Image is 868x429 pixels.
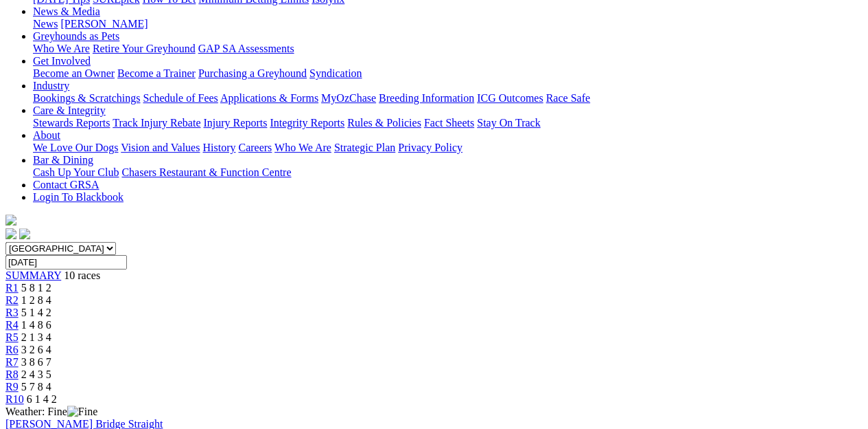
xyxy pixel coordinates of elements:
a: Care & Integrity [33,104,106,116]
a: Schedule of Fees [143,92,218,104]
span: 1 4 8 6 [21,319,51,331]
a: Who We Are [274,142,331,153]
span: 5 7 8 4 [21,381,51,393]
a: Purchasing a Greyhound [198,67,307,79]
a: R7 [5,356,19,368]
span: 5 1 4 2 [21,307,51,318]
a: We Love Our Dogs [33,142,118,153]
a: Syndication [309,67,362,79]
div: Bar & Dining [33,166,863,179]
a: Injury Reports [203,117,267,129]
a: GAP SA Assessments [198,43,294,54]
div: News & Media [33,18,863,30]
input: Select date [5,255,127,269]
a: Rules & Policies [347,117,421,129]
a: Integrity Reports [270,117,344,129]
div: Care & Integrity [33,117,863,129]
img: facebook.svg [5,228,16,239]
div: Get Involved [33,67,863,80]
a: Greyhounds as Pets [33,30,119,42]
span: Weather: Fine [5,406,97,417]
a: Contact GRSA [33,179,99,190]
a: Who We Are [33,43,90,54]
span: 2 1 3 4 [21,331,51,343]
span: 10 races [64,269,100,281]
a: R8 [5,368,19,380]
span: 2 4 3 5 [21,368,51,380]
a: Stay On Track [477,117,540,129]
a: Breeding Information [379,92,474,104]
a: Privacy Policy [398,142,462,153]
a: Cash Up Your Club [33,166,119,178]
a: R5 [5,331,19,343]
a: SUMMARY [5,269,61,281]
a: R2 [5,294,19,306]
a: History [202,142,235,153]
span: 3 2 6 4 [21,344,51,355]
a: R6 [5,344,19,355]
span: 1 2 8 4 [21,294,51,306]
span: 5 8 1 2 [21,282,51,294]
div: Greyhounds as Pets [33,43,863,55]
a: Vision and Values [121,142,200,153]
a: R10 [5,393,24,405]
div: About [33,142,863,154]
a: Fact Sheets [424,117,474,129]
a: News [33,18,58,30]
a: R1 [5,282,19,294]
img: Fine [67,406,97,418]
a: Retire Your Greyhound [93,43,196,54]
a: Stewards Reports [33,117,110,129]
a: R3 [5,307,19,318]
div: Industry [33,92,863,104]
a: Become a Trainer [117,67,196,79]
span: 3 8 6 7 [21,356,51,368]
span: 6 1 4 2 [27,393,57,405]
a: News & Media [33,5,100,17]
img: logo-grsa-white.png [5,214,16,225]
a: About [33,129,60,141]
a: Track Injury Rebate [113,117,200,129]
a: Become an Owner [33,67,115,79]
a: MyOzChase [321,92,376,104]
a: Applications & Forms [220,92,318,104]
a: Login To Blackbook [33,191,124,203]
a: Strategic Plan [334,142,395,153]
img: twitter.svg [19,228,30,239]
a: R9 [5,381,19,393]
a: Get Involved [33,55,91,67]
a: R4 [5,319,19,331]
a: Chasers Restaurant & Function Centre [121,166,291,178]
a: Bar & Dining [33,154,93,166]
a: Bookings & Scratchings [33,92,140,104]
a: Race Safe [546,92,589,104]
a: Careers [238,142,272,153]
a: Industry [33,80,69,91]
a: [PERSON_NAME] [60,18,148,30]
a: ICG Outcomes [477,92,543,104]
